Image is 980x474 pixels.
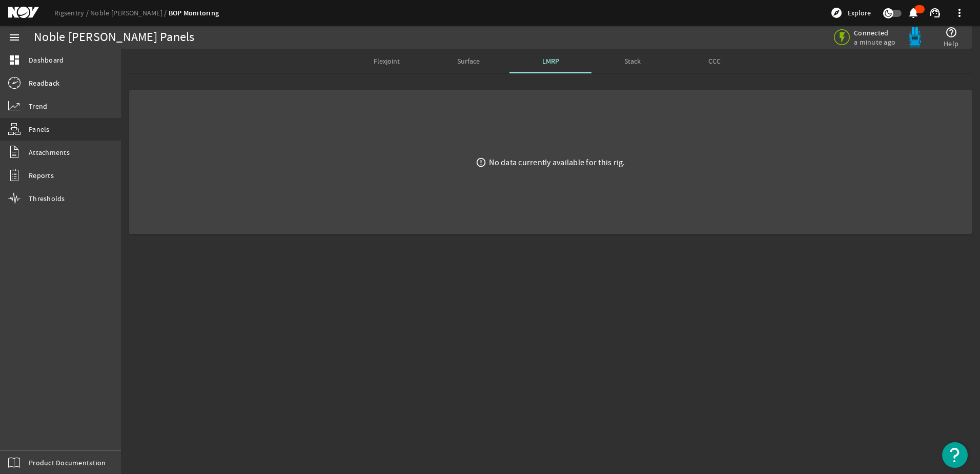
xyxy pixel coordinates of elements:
[29,78,59,88] span: Readback
[8,31,21,44] mat-icon: menu
[624,57,641,65] span: Stack
[29,170,54,181] span: Reports
[944,38,958,49] span: Help
[374,57,400,65] span: Flexjoint
[907,7,920,19] mat-icon: notifications
[8,54,21,66] mat-icon: dashboard
[830,7,843,19] mat-icon: explore
[708,57,721,65] span: CCC
[945,26,957,38] mat-icon: help_outline
[169,8,219,18] a: BOP Monitoring
[905,27,925,48] img: Bluepod.svg
[929,7,941,19] mat-icon: support_agent
[854,37,897,47] span: a minute ago
[90,8,169,17] a: Noble [PERSON_NAME]
[34,32,195,43] div: Noble [PERSON_NAME] Panels
[29,124,50,134] span: Panels
[826,5,875,21] button: Explore
[29,193,65,204] span: Thresholds
[54,8,90,17] a: Rigsentry
[476,157,486,168] mat-icon: error_outline
[457,57,480,65] span: Surface
[29,101,47,111] span: Trend
[29,147,70,157] span: Attachments
[489,157,625,167] div: No data currently available for this rig.
[947,1,972,25] button: more_vert
[542,57,559,65] span: LMRP
[942,442,968,468] button: Open Resource Center
[29,55,64,65] span: Dashboard
[854,28,897,37] span: Connected
[29,458,106,468] span: Product Documentation
[848,8,871,18] span: Explore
